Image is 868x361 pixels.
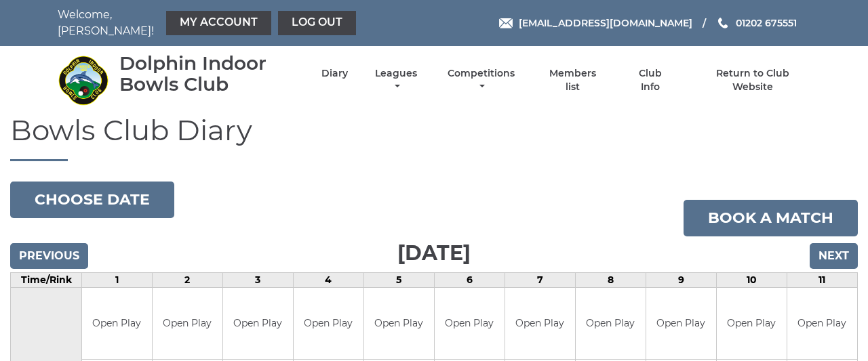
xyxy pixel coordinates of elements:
td: Open Play [505,288,575,359]
nav: Welcome, [PERSON_NAME]! [58,7,359,39]
img: Phone us [718,18,728,28]
td: Open Play [82,288,152,359]
td: 3 [222,273,293,288]
a: Members list [542,67,604,93]
img: Dolphin Indoor Bowls Club [58,55,108,106]
td: 6 [434,273,505,288]
td: Open Play [294,288,363,359]
a: Email [EMAIL_ADDRESS][DOMAIN_NAME] [499,16,692,30]
td: 4 [293,273,363,288]
a: Leagues [372,67,420,93]
img: Email [499,18,513,28]
td: Open Play [787,288,857,359]
td: Time/Rink [11,273,82,288]
a: Phone us 01202 675551 [716,16,797,30]
h1: Bowls Club Diary [10,114,858,161]
td: Open Play [646,288,716,359]
a: Return to Club Website [696,67,810,93]
td: 10 [716,273,787,288]
a: Competitions [444,67,518,93]
td: Open Play [435,288,505,359]
td: 1 [82,273,153,288]
a: Log out [278,11,356,35]
a: Diary [321,67,348,80]
td: Open Play [576,288,646,359]
td: 5 [363,273,434,288]
td: Open Play [717,288,787,359]
td: Open Play [223,288,293,359]
td: Open Play [153,288,222,359]
a: My Account [166,11,271,35]
span: 01202 675551 [736,17,797,29]
td: 2 [152,273,222,288]
a: Book a match [684,200,858,236]
td: 8 [575,273,646,288]
a: Club Info [628,67,672,93]
td: Open Play [364,288,434,359]
td: 7 [505,273,575,288]
td: 9 [646,273,716,288]
td: 11 [787,273,857,288]
input: Previous [10,243,88,269]
div: Dolphin Indoor Bowls Club [119,53,298,95]
button: Choose date [10,182,174,218]
span: [EMAIL_ADDRESS][DOMAIN_NAME] [519,17,692,29]
input: Next [810,243,858,269]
